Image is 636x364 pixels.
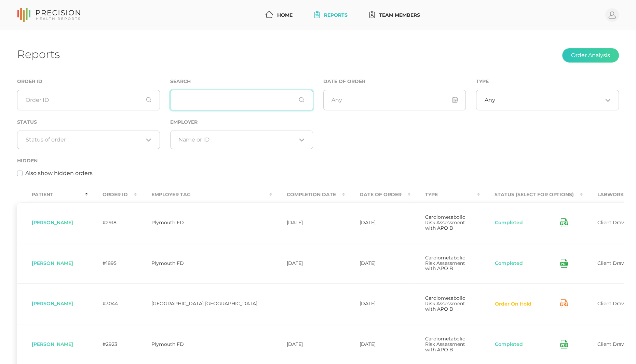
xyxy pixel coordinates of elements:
[345,283,410,324] td: [DATE]
[88,283,137,324] td: #3044
[137,187,272,202] th: Employer Tag : activate to sort column ascending
[476,90,619,110] div: Search for option
[495,219,523,226] button: Completed
[17,48,60,61] h1: Reports
[345,243,410,284] td: [DATE]
[170,131,313,149] div: Search for option
[32,260,73,266] span: [PERSON_NAME]
[32,341,73,347] span: [PERSON_NAME]
[26,136,144,143] input: Search for option
[476,79,489,84] label: Type
[597,260,625,266] span: Client Draw
[17,90,160,110] input: Order ID
[137,202,272,243] td: Plymouth FD
[323,90,466,110] input: Any
[17,158,38,164] label: Hidden
[17,79,42,84] label: Order ID
[170,79,191,84] label: Search
[345,202,410,243] td: [DATE]
[495,97,603,104] input: Search for option
[425,336,465,353] span: Cardiometabolic Risk Assessment with APO B
[425,255,465,272] span: Cardiometabolic Risk Assessment with APO B
[425,214,465,231] span: Cardiometabolic Risk Assessment with APO B
[312,9,350,22] a: Reports
[597,341,625,347] span: Client Draw
[480,187,583,202] th: Status (Select for Options) : activate to sort column ascending
[272,202,345,243] td: [DATE]
[88,243,137,284] td: #1895
[32,219,73,226] span: [PERSON_NAME]
[88,202,137,243] td: #2918
[263,9,295,22] a: Home
[410,187,480,202] th: Type : activate to sort column ascending
[495,260,523,267] button: Completed
[272,187,345,202] th: Completion Date : activate to sort column ascending
[137,243,272,284] td: Plymouth FD
[323,79,365,84] label: Date of Order
[495,301,532,308] button: Order On Hold
[272,243,345,284] td: [DATE]
[345,187,410,202] th: Date Of Order : activate to sort column ascending
[485,97,495,104] span: Any
[17,187,88,202] th: Patient : activate to sort column descending
[178,136,296,143] input: Search for option
[32,300,73,307] span: [PERSON_NAME]
[425,295,465,312] span: Cardiometabolic Risk Assessment with APO B
[88,187,137,202] th: Order ID : activate to sort column ascending
[25,169,93,177] label: Also show hidden orders
[597,300,625,307] span: Client Draw
[17,131,160,149] div: Search for option
[137,283,272,324] td: [GEOGRAPHIC_DATA] [GEOGRAPHIC_DATA]
[170,119,198,125] label: Employer
[170,90,313,110] input: First or Last Name
[597,219,625,226] span: Client Draw
[495,341,523,348] button: Completed
[367,9,423,22] a: Team Members
[17,119,37,125] label: Status
[562,48,619,63] button: Order Analysis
